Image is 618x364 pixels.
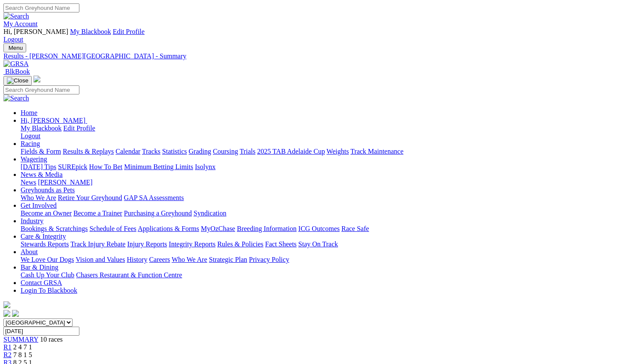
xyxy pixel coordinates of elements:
img: Close [7,77,28,84]
a: ICG Outcomes [298,225,339,232]
img: facebook.svg [3,310,10,317]
a: Careers [149,256,170,263]
a: Contact GRSA [21,279,62,286]
img: Search [3,12,29,20]
div: My Account [3,28,615,43]
a: Track Maintenance [351,148,403,155]
a: SUREpick [58,163,87,170]
a: Applications & Forms [138,225,199,232]
a: Who We Are [21,194,56,201]
div: Care & Integrity [21,240,615,248]
a: Rules & Policies [217,240,264,248]
img: logo-grsa-white.png [3,301,10,308]
span: Menu [9,45,23,51]
a: Vision and Values [76,256,125,263]
a: History [127,256,147,263]
a: GAP SA Assessments [124,194,184,201]
div: Bar & Dining [21,271,615,279]
a: R1 [3,343,12,351]
span: BlkBook [5,68,30,75]
a: Bookings & Scratchings [21,225,88,232]
a: Greyhounds as Pets [21,186,75,194]
a: Integrity Reports [169,240,215,248]
a: About [21,248,38,255]
img: GRSA [3,60,29,68]
a: We Love Our Dogs [21,256,74,263]
a: Trials [239,148,255,155]
a: Fact Sheets [265,240,297,248]
div: News & Media [21,179,615,186]
a: How To Bet [89,163,123,170]
a: My Blackbook [21,124,62,132]
a: [DATE] Tips [21,163,56,170]
a: Cash Up Your Club [21,271,74,279]
div: Racing [21,148,615,155]
span: 10 races [40,336,63,343]
a: Isolynx [195,163,215,170]
a: Results - [PERSON_NAME][GEOGRAPHIC_DATA] - Summary [3,52,615,60]
a: Become an Owner [21,209,72,217]
a: Edit Profile [113,28,145,35]
a: Home [21,109,37,116]
a: Strategic Plan [209,256,247,263]
div: Hi, [PERSON_NAME] [21,124,615,140]
a: Logout [21,132,40,140]
a: Grading [189,148,211,155]
a: Results & Replays [63,148,114,155]
a: Coursing [213,148,238,155]
img: Search [3,94,29,102]
a: Calendar [115,148,140,155]
a: Breeding Information [237,225,297,232]
a: News [21,179,36,186]
a: Minimum Betting Limits [124,163,193,170]
span: Hi, [PERSON_NAME] [21,117,85,124]
a: Retire Your Greyhound [58,194,122,201]
a: SUMMARY [3,336,38,343]
a: MyOzChase [201,225,235,232]
input: Search [3,3,79,12]
a: BlkBook [3,68,30,75]
a: Purchasing a Greyhound [124,209,192,217]
a: R2 [3,351,12,358]
a: Stewards Reports [21,240,69,248]
span: 2 4 7 1 [13,343,32,351]
a: Industry [21,217,43,224]
a: Chasers Restaurant & Function Centre [76,271,182,279]
a: Syndication [194,209,226,217]
a: Care & Integrity [21,233,66,240]
a: Hi, [PERSON_NAME] [21,117,87,124]
a: Wagering [21,155,47,163]
a: My Account [3,20,38,27]
a: 2025 TAB Adelaide Cup [257,148,325,155]
a: Race Safe [341,225,369,232]
a: Injury Reports [127,240,167,248]
span: 7 8 1 5 [13,351,32,358]
a: Privacy Policy [249,256,289,263]
a: Statistics [162,148,187,155]
div: Wagering [21,163,615,171]
a: Schedule of Fees [89,225,136,232]
a: Tracks [142,148,161,155]
button: Toggle navigation [3,76,32,85]
img: twitter.svg [12,310,19,317]
a: Weights [327,148,349,155]
div: Get Involved [21,209,615,217]
a: Who We Are [172,256,207,263]
a: Logout [3,36,23,43]
a: Become a Trainer [73,209,122,217]
a: My Blackbook [70,28,111,35]
div: About [21,256,615,264]
a: Edit Profile [64,124,95,132]
a: Bar & Dining [21,264,58,271]
a: Login To Blackbook [21,287,77,294]
span: Hi, [PERSON_NAME] [3,28,68,35]
img: logo-grsa-white.png [33,76,40,82]
a: Track Injury Rebate [70,240,125,248]
a: Get Involved [21,202,57,209]
input: Search [3,85,79,94]
button: Toggle navigation [3,43,26,52]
